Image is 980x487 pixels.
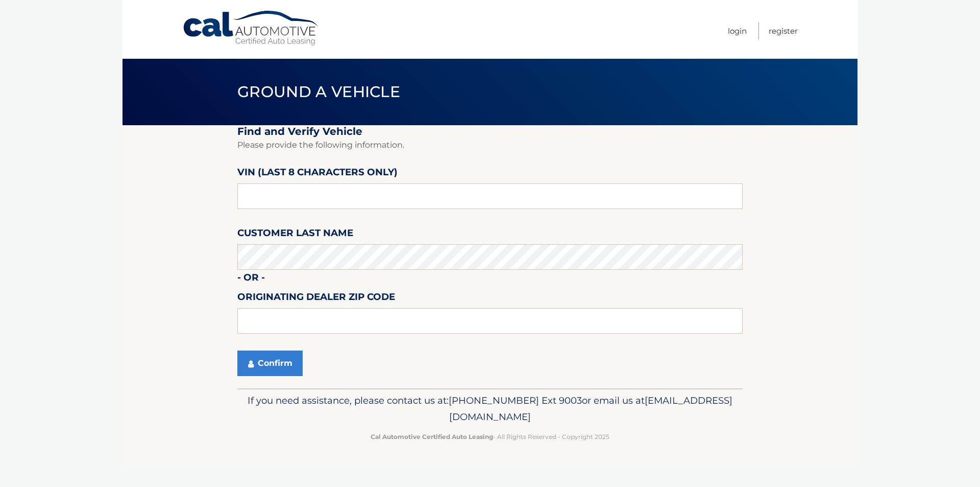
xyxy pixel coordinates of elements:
[237,125,743,138] h2: Find and Verify Vehicle
[182,10,320,47] a: Cal Automotive
[371,433,493,440] strong: Cal Automotive Certified Auto Leasing
[237,165,398,183] label: VIN (last 8 characters only)
[237,270,265,289] label: - or -
[769,22,798,39] a: Register
[237,138,743,152] p: Please provide the following information.
[244,392,736,425] p: If you need assistance, please contact us at: or email us at
[237,82,400,101] span: Ground a Vehicle
[449,395,582,406] span: [PHONE_NUMBER] Ext 9003
[244,431,736,442] p: - All Rights Reserved - Copyright 2025
[237,351,303,376] button: Confirm
[728,22,747,39] a: Login
[237,289,395,308] label: Originating Dealer Zip Code
[237,225,353,244] label: Customer Last Name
